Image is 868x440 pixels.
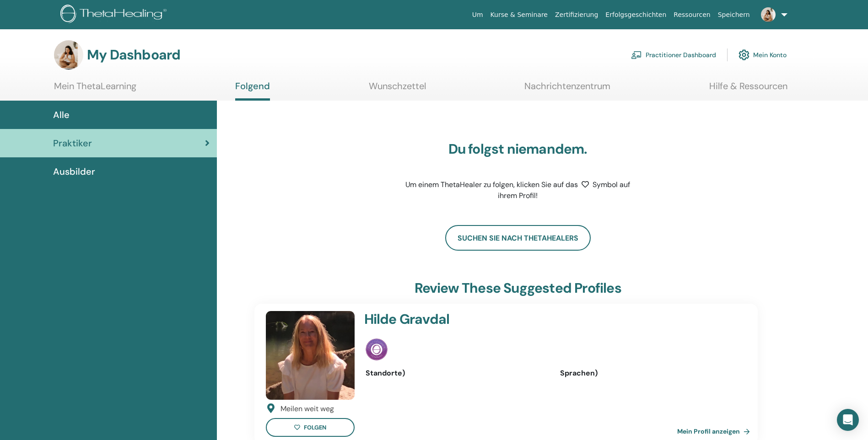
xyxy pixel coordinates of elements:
a: Suchen Sie nach ThetaHealers [445,225,591,251]
div: Standorte) [366,368,546,379]
a: Hilfe & Ressourcen [709,80,787,98]
img: logo.png [60,5,170,25]
p: Um einem ThetaHealer zu folgen, klicken Sie auf das Symbol auf ihrem Profil! [404,179,632,201]
img: default.jpg [266,311,355,400]
a: Um [469,6,487,23]
span: Alle [53,108,70,122]
div: Sprachen) [560,368,741,379]
img: chalkboard-teacher.svg [631,51,642,59]
h3: My Dashboard [87,47,180,63]
a: Folgend [235,80,270,101]
div: Open Intercom Messenger [837,409,859,431]
a: Ressourcen [670,6,714,23]
a: Erfolgsgeschichten [602,6,670,23]
span: Ausbilder [53,165,95,178]
img: cog.svg [739,47,749,63]
a: Nachrichtenzentrum [524,80,610,98]
a: Practitioner Dashboard [631,45,716,65]
h3: Du folgst niemandem. [404,141,632,157]
a: Wunschzettel [369,80,426,98]
div: Meilen weit weg [280,403,334,414]
img: default.jpg [54,40,83,70]
h4: Hilde Gravdal [364,311,677,327]
button: folgen [266,418,355,437]
h3: Review these suggested profiles [415,280,621,296]
a: Mein Konto [739,45,787,65]
span: Praktiker [53,136,92,150]
a: Zertifizierung [551,6,602,23]
img: default.jpg [761,7,776,22]
a: Speichern [714,6,754,23]
a: Kurse & Seminare [487,6,551,23]
a: Mein ThetaLearning [54,80,136,98]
